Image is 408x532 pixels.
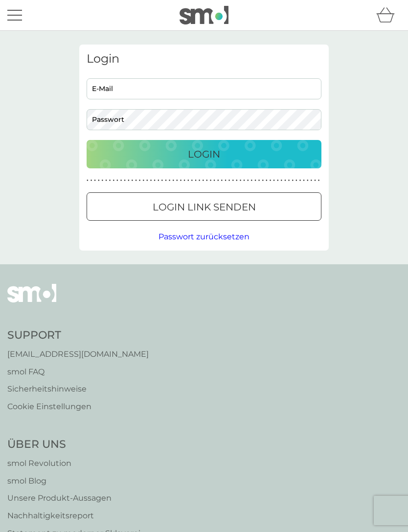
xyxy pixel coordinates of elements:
[213,178,215,183] p: ●
[7,366,149,378] a: smol FAQ
[206,178,208,183] p: ●
[299,178,301,183] p: ●
[7,475,140,487] a: smol Blog
[7,348,149,361] a: [EMAIL_ADDRESS][DOMAIN_NAME]
[87,140,321,168] button: Login
[116,178,118,183] p: ●
[7,6,22,24] button: Menü
[132,178,134,183] p: ●
[247,178,249,183] p: ●
[91,178,92,183] p: ●
[225,178,227,183] p: ●
[202,178,204,183] p: ●
[295,178,297,183] p: ●
[165,178,167,183] p: ●
[159,231,249,243] button: Passwort zurücksetzen
[221,178,223,183] p: ●
[94,178,96,183] p: ●
[199,178,201,183] p: ●
[284,178,286,183] p: ●
[228,178,230,183] p: ●
[183,178,185,183] p: ●
[236,178,238,183] p: ●
[161,178,163,183] p: ●
[7,437,140,452] h4: Über Uns
[314,178,316,183] p: ●
[7,328,149,343] h4: Support
[159,232,249,241] span: Passwort zurücksetzen
[217,178,219,183] p: ●
[98,178,100,183] p: ●
[273,178,275,183] p: ●
[150,178,152,183] p: ●
[7,383,149,395] a: Sicherheitshinweise
[243,178,245,183] p: ●
[120,178,122,183] p: ●
[102,178,104,183] p: ●
[254,178,256,183] p: ●
[87,192,321,221] button: Login Link senden
[281,178,283,183] p: ●
[180,178,182,183] p: ●
[124,178,126,183] p: ●
[7,457,140,470] a: smol Revolution
[288,178,290,183] p: ●
[87,52,321,66] h3: Login
[113,178,114,183] p: ●
[7,284,56,317] img: smol
[139,178,141,183] p: ●
[105,178,107,183] p: ●
[128,178,130,183] p: ●
[87,178,89,183] p: ●
[7,492,140,505] a: Unsere Produkt‑Aussagen
[195,178,197,183] p: ●
[176,178,178,183] p: ●
[172,178,174,183] p: ●
[210,178,212,183] p: ●
[318,178,320,183] p: ●
[188,146,220,162] p: Login
[180,6,228,24] img: smol
[187,178,189,183] p: ●
[191,178,193,183] p: ●
[142,178,144,183] p: ●
[270,178,272,183] p: ●
[277,178,279,183] p: ●
[240,178,242,183] p: ●
[135,178,137,183] p: ●
[258,178,260,183] p: ●
[109,178,111,183] p: ●
[154,178,156,183] p: ●
[7,400,149,413] a: Cookie Einstellungen
[292,178,294,183] p: ●
[262,178,264,183] p: ●
[153,199,256,215] p: Login Link senden
[158,178,159,183] p: ●
[307,178,309,183] p: ●
[7,509,140,522] a: Nachhaltigkeitsreport
[311,178,313,183] p: ●
[146,178,148,183] p: ●
[303,178,305,183] p: ●
[169,178,171,183] p: ●
[266,178,268,183] p: ●
[232,178,234,183] p: ●
[376,5,401,25] div: Warenkorb
[251,178,253,183] p: ●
